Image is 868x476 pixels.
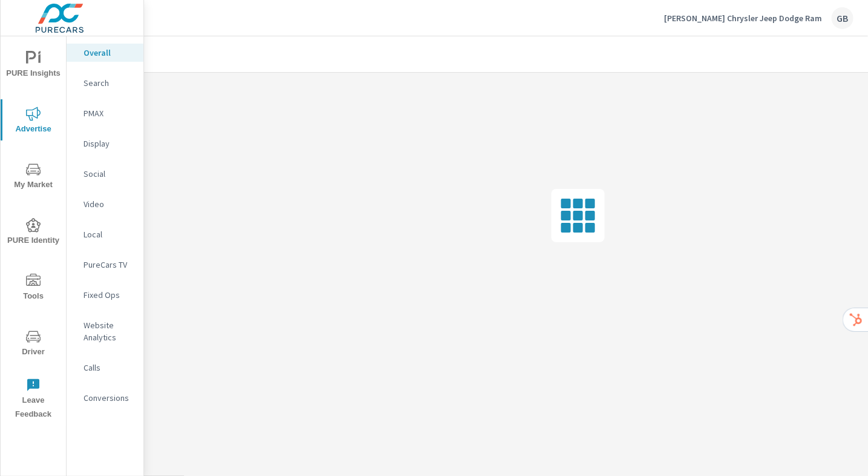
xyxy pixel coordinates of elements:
[1,36,66,426] div: nav menu
[84,289,134,301] p: Fixed Ops
[84,362,134,374] p: Calls
[84,392,134,404] p: Conversions
[4,218,62,248] span: PURE Identity
[84,47,134,59] p: Overall
[84,198,134,210] p: Video
[664,13,822,24] p: [PERSON_NAME] Chrysler Jeep Dodge Ram
[84,259,134,271] p: PureCars TV
[84,228,134,240] p: Local
[67,134,143,153] div: Display
[67,44,143,62] div: Overall
[84,137,134,150] p: Display
[67,359,143,377] div: Calls
[4,274,62,303] span: Tools
[84,319,134,343] p: Website Analytics
[67,256,143,274] div: PureCars TV
[84,168,134,180] p: Social
[67,316,143,346] div: Website Analytics
[67,286,143,304] div: Fixed Ops
[4,107,62,136] span: Advertise
[67,165,143,183] div: Social
[67,195,143,213] div: Video
[4,329,62,359] span: Driver
[4,378,62,421] span: Leave Feedback
[67,104,143,122] div: PMAX
[832,7,853,29] div: GB
[84,77,134,89] p: Search
[67,74,143,92] div: Search
[4,162,62,192] span: My Market
[67,225,143,243] div: Local
[4,51,62,81] span: PURE Insights
[67,389,143,407] div: Conversions
[84,107,134,119] p: PMAX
